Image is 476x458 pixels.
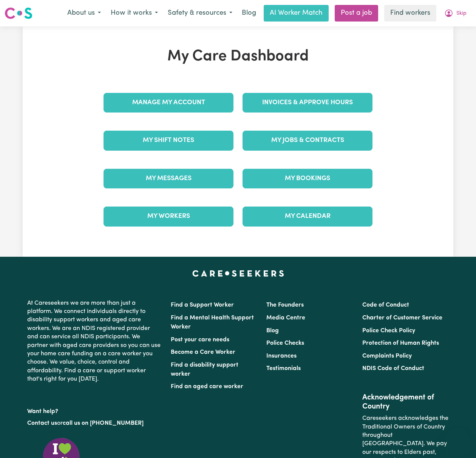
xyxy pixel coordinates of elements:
span: Skip [456,9,467,18]
a: Contact us [27,420,57,426]
p: At Careseekers we are more than just a platform. We connect individuals directly to disability su... [27,296,162,387]
a: My Calendar [243,207,372,226]
a: Find a Mental Health Support Worker [171,315,254,330]
a: Invoices & Approve Hours [243,93,372,113]
a: Find workers [384,5,436,22]
a: My Shift Notes [104,131,233,150]
a: Become a Care Worker [171,349,235,355]
p: Want help? [27,404,162,416]
a: Find a disability support worker [171,362,238,377]
button: How it works [106,5,163,21]
a: Media Centre [266,315,305,321]
a: Blog [237,5,261,22]
a: Post a job [335,5,378,22]
a: Find an aged care worker [171,384,243,390]
img: Careseekers logo [5,6,32,20]
a: Blog [266,328,279,334]
a: My Workers [104,207,233,226]
a: NDIS Code of Conduct [362,365,424,372]
a: Police Checks [266,340,304,346]
button: About us [62,5,106,21]
a: Find a Support Worker [171,302,234,308]
button: Safety & resources [163,5,237,21]
a: Testimonials [266,365,301,372]
a: Charter of Customer Service [362,315,442,321]
a: call us on [PHONE_NUMBER] [63,420,144,426]
a: Careseekers home page [192,270,284,276]
a: Manage My Account [104,93,233,113]
a: The Founders [266,302,304,308]
a: My Jobs & Contracts [243,131,372,150]
button: My Account [439,5,471,21]
h2: Acknowledgement of Country [362,393,449,411]
a: Careseekers logo [5,5,32,22]
iframe: Button to launch messaging window [446,428,470,452]
a: Complaints Policy [362,353,412,359]
a: Protection of Human Rights [362,340,439,346]
p: or [27,416,162,430]
a: AI Worker Match [264,5,329,22]
a: My Messages [104,169,233,188]
a: My Bookings [243,169,372,188]
a: Police Check Policy [362,328,415,334]
h1: My Care Dashboard [99,48,377,66]
a: Insurances [266,353,297,359]
a: Post your care needs [171,337,229,343]
a: Code of Conduct [362,302,409,308]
